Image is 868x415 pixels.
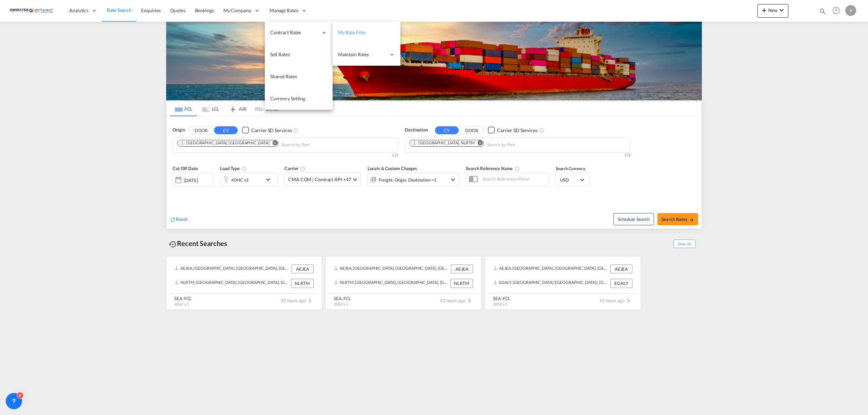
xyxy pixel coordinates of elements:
[251,127,292,134] div: Carrier SD Services
[220,173,278,186] div: 40HC x1icon-chevron-down
[241,166,247,171] md-icon: icon-information-outline
[292,265,314,273] div: AEJEA
[141,7,161,13] span: Enquiries
[493,279,609,288] div: EGALY, Alexandria (El Iskandariya), Egypt, Northern Africa, Africa
[440,298,473,303] span: 43 hours ago
[560,177,579,183] span: USD
[170,101,197,116] md-tab-item: FCL
[539,128,544,133] md-icon: Unchecked: Search for CY (Container Yard) services for all selected carriers.Checked : Search for...
[175,279,289,288] div: NLRTM, Rotterdam, Netherlands, Western Europe, Europe
[251,101,278,116] md-tab-item: LAND
[175,265,290,273] div: AEJEA, Jebel Ali, United Arab Emirates, Middle East, Middle East
[689,217,694,222] md-icon: icon-arrow-right
[270,74,297,79] span: Shared Rates
[333,22,400,44] a: My Rate Files
[169,240,177,248] md-icon: icon-backup-restore
[405,152,630,158] div: 1/3
[270,7,298,14] span: Manage Rates
[760,6,768,14] md-icon: icon-plus 400-fg
[195,7,214,13] span: Bookings
[220,166,247,171] span: Load Type
[819,7,826,15] md-icon: icon-magnify
[405,127,428,133] span: Destination
[170,101,278,116] md-pagination-wrapper: Use the left and right arrow keys to navigate between tabs
[242,127,292,134] md-checkbox: Checkbox No Ink
[107,7,132,13] span: Rate Search
[214,126,238,134] button: CY
[173,127,185,133] span: Origin
[174,302,189,306] span: 40HC x 1
[184,177,198,183] div: [DATE]
[325,256,481,310] recent-search-card: AEJEA, [GEOGRAPHIC_DATA], [GEOGRAPHIC_DATA], [GEOGRAPHIC_DATA], [GEOGRAPHIC_DATA] AEJEANLRTM, [GE...
[306,297,314,305] md-icon: icon-chevron-right
[485,256,641,310] recent-search-card: AEJEA, [GEOGRAPHIC_DATA], [GEOGRAPHIC_DATA], [GEOGRAPHIC_DATA], [GEOGRAPHIC_DATA] AEJEAEGALY, [GE...
[264,175,276,184] md-icon: icon-chevron-down
[176,138,348,150] md-chips-wrap: Chips container. Use arrow keys to select chips.
[265,22,333,44] div: Contract Rates
[284,166,305,171] span: Carrier
[657,213,698,225] button: Search Ratesicon-arrow-right
[497,127,537,134] div: Carrier SD Services
[479,174,549,184] input: Search Reference Name
[224,101,251,116] md-tab-item: AIR
[777,6,786,14] md-icon: icon-chevron-down
[173,166,198,171] span: Cut Off Date
[166,22,702,100] img: LCL+%26+FCL+BACKGROUND.png
[170,7,185,13] span: Quotes
[334,265,449,273] div: AEJEA, Jebel Ali, United Arab Emirates, Middle East, Middle East
[180,140,269,146] div: Jebel Ali, AEJEA
[845,5,856,16] div: V
[265,66,333,88] a: Shared Rates
[599,298,633,303] span: 45 hours ago
[334,295,351,302] div: SEA-FCL
[173,152,398,158] div: 1/3
[288,176,351,183] span: CMA CGM | Contract API +47
[166,236,230,251] div: Recent Searches
[270,29,318,36] span: Contract Rates
[334,302,348,306] span: 20GP x 1
[223,7,251,14] span: My Company
[473,140,484,147] button: Remove
[170,216,176,223] md-icon: icon-refresh
[450,279,473,288] div: NLRTM
[625,297,633,305] md-icon: icon-chevron-right
[409,138,554,150] md-chips-wrap: Chips container. Use arrow keys to select chips.
[293,128,298,133] md-icon: Unchecked: Search for CY (Container Yard) services for all selected carriers.Checked : Search for...
[493,265,609,273] div: AEJEA, Jebel Ali, United Arab Emirates, Middle East, Middle East
[265,44,333,66] a: Sell Rates
[451,265,473,273] div: AEJEA
[265,88,333,110] a: Currency Setting
[166,117,702,229] div: OriginDOOR CY Checkbox No InkUnchecked: Search for CY (Container Yard) services for all selected ...
[173,173,213,187] div: [DATE]
[300,166,305,171] md-icon: The selected Trucker/Carrierwill be displayed in the rate results If the rates are from another f...
[173,186,178,195] md-datepicker: Select
[368,173,459,186] div: Freight Origin Destination Factory Stuffingicon-chevron-down
[488,127,537,134] md-checkbox: Checkbox No Ink
[270,51,290,57] span: Sell Rates
[197,101,224,116] md-tab-item: LCL
[466,166,520,171] span: Search Reference Name
[170,216,188,223] div: icon-refreshReset
[819,7,826,18] div: icon-magnify
[10,3,56,18] img: c67187802a5a11ec94275b5db69a26e6.png
[268,140,278,147] button: Remove
[174,295,192,302] div: SEA-FCL
[231,175,249,185] div: 40HC x1
[291,279,314,288] div: NLRTM
[166,256,322,310] recent-search-card: AEJEA, [GEOGRAPHIC_DATA], [GEOGRAPHIC_DATA], [GEOGRAPHIC_DATA], [GEOGRAPHIC_DATA] AEJEANLRTM, [GE...
[338,29,366,35] span: My Rate Files
[559,175,586,185] md-select: Select Currency: $ USDUnited States Dollar
[514,166,520,171] md-icon: Your search will be saved by the below given name
[465,297,473,305] md-icon: icon-chevron-right
[180,140,271,146] div: Press delete to remove this chip.
[69,7,88,14] span: Analytics
[610,279,632,288] div: EGALY
[281,298,314,303] span: 20 hours ago
[449,175,457,184] md-icon: icon-chevron-down
[556,166,585,171] span: Search Currency
[493,302,507,306] span: 20GP x 1
[368,166,417,171] span: Locals & Custom Charges
[830,5,842,16] span: Help
[412,140,476,146] div: Press delete to remove this chip.
[412,140,475,146] div: Rotterdam, NLRTM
